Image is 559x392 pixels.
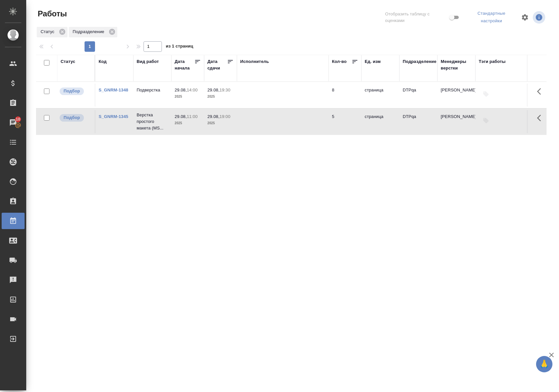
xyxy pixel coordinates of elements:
[240,58,269,65] div: Исполнитель
[533,110,549,126] button: Здесь прячутся важные кнопки
[175,58,194,71] div: Дата начала
[207,114,220,119] p: 29.08,
[441,58,472,71] div: Менеджеры верстки
[99,114,128,119] a: S_GNRM-1345
[166,42,193,52] span: из 1 страниц
[69,27,117,37] div: Подразделение
[533,11,547,24] span: Посмотреть информацию
[517,10,533,25] span: Настроить таблицу
[12,116,24,123] span: 10
[64,114,80,121] p: Подбор
[73,29,106,35] p: Подразделение
[361,110,399,133] td: страница
[220,114,230,119] p: 19:00
[61,58,75,65] div: Статус
[137,87,168,93] p: Подверстка
[137,112,168,131] p: Верстка простого макета (MS...
[361,84,399,107] td: страница
[479,113,493,128] button: Добавить тэги
[385,11,448,24] span: Отобразить таблицу с оценками
[64,88,80,94] p: Подбор
[329,84,361,107] td: 8
[207,93,234,100] p: 2025
[99,88,128,92] a: S_GNRM-1348
[399,110,437,133] td: DTPqa
[137,58,159,65] div: Вид работ
[403,58,436,65] div: Подразделение
[2,114,25,131] a: 10
[175,120,201,127] p: 2025
[479,87,493,101] button: Добавить тэги
[332,58,347,65] div: Кол-во
[466,9,517,26] div: split button
[41,29,57,35] p: Статус
[399,84,437,107] td: DTPqa
[207,88,220,92] p: 29.08,
[533,84,549,99] button: Здесь прячутся важные кнопки
[207,120,234,127] p: 2025
[175,93,201,100] p: 2025
[59,87,91,96] div: Можно подбирать исполнителей
[59,113,91,122] div: Можно подбирать исполнителей
[37,27,67,37] div: Статус
[479,58,506,65] div: Тэги работы
[36,9,67,19] span: Работы
[175,88,187,92] p: 29.08,
[441,113,472,120] p: [PERSON_NAME]
[536,356,552,372] button: 🙏
[99,58,106,65] div: Код
[220,88,230,92] p: 19:30
[187,88,198,92] p: 14:00
[539,357,550,371] span: 🙏
[329,110,361,133] td: 5
[365,58,381,65] div: Ед. изм
[175,114,187,119] p: 29.08,
[441,87,472,93] p: [PERSON_NAME]
[187,114,198,119] p: 11:00
[207,58,227,71] div: Дата сдачи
